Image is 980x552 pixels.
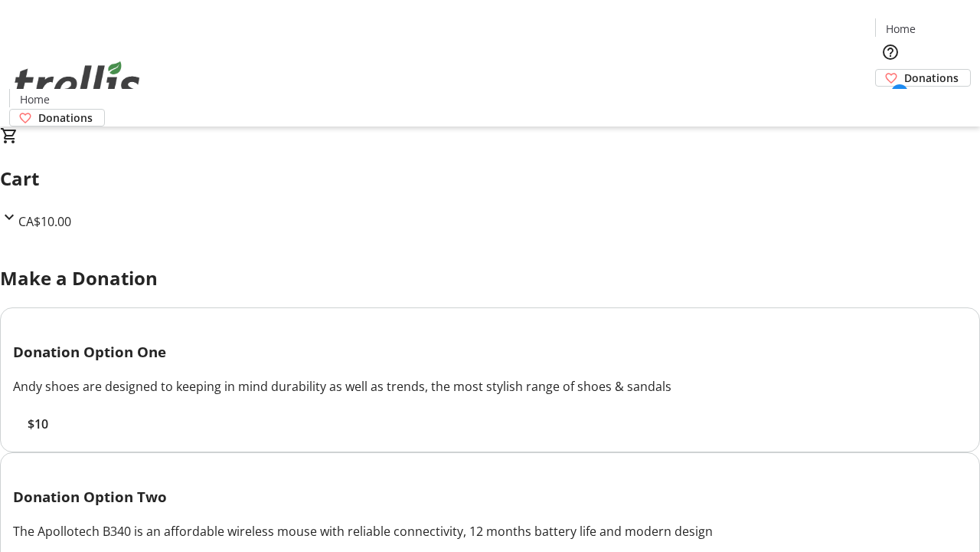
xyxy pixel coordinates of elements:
[10,91,59,107] a: Home
[904,70,959,86] span: Donations
[876,21,925,37] a: Home
[9,44,145,121] img: Orient E2E Organization uWConKnnjn's Logo
[13,415,62,433] button: $10
[875,69,971,87] a: Donations
[886,21,916,37] span: Home
[9,109,105,127] a: Donations
[13,522,967,540] div: The Apollotech B340 is an affordable wireless mouse with reliable connectivity, 12 months battery...
[20,91,50,107] span: Home
[13,341,967,363] h3: Donation Option One
[18,213,71,230] span: CA$10.00
[38,110,93,126] span: Donations
[13,486,967,508] h3: Donation Option Two
[875,37,906,67] button: Help
[875,87,906,117] button: Cart
[28,415,48,433] span: $10
[13,377,967,396] div: Andy shoes are designed to keeping in mind durability as well as trends, the most stylish range o...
